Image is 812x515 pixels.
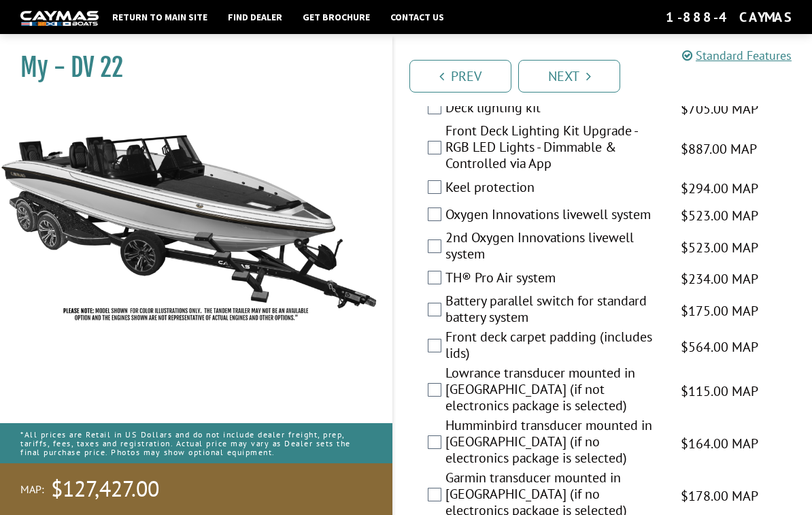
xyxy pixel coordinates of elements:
[384,8,451,26] a: Contact Us
[681,381,758,401] span: $115.00 MAP
[682,48,792,63] a: Standard Features
[681,301,758,321] span: $175.00 MAP
[681,433,758,454] span: $164.00 MAP
[20,423,372,464] p: *All prices are Retail in US Dollars and do not include dealer freight, prep, tariffs, fees, taxe...
[20,52,358,83] h1: My - DV 22
[406,58,812,93] ul: Pagination
[20,11,99,25] img: white-logo-c9c8dbefe5ff5ceceb0f0178aa75bf4bb51f6bca0971e226c86eb53dfe498488.png
[445,99,664,119] label: Deck lighting kit
[681,205,758,226] span: $523.00 MAP
[681,337,758,357] span: $564.00 MAP
[681,178,758,199] span: $294.00 MAP
[445,206,664,226] label: Oxygen Innovations livewell system
[681,237,758,258] span: $523.00 MAP
[681,99,758,119] span: $705.00 MAP
[409,60,511,93] a: Prev
[221,8,289,26] a: Find Dealer
[681,139,757,159] span: $887.00 MAP
[681,269,758,289] span: $234.00 MAP
[445,329,664,365] label: Front deck carpet padding (includes lids)
[445,365,664,417] label: Lowrance transducer mounted in [GEOGRAPHIC_DATA] (if not electronics package is selected)
[445,269,664,289] label: TH® Pro Air system
[445,417,664,469] label: Humminbird transducer mounted in [GEOGRAPHIC_DATA] (if no electronics package is selected)
[666,8,792,26] div: 1-888-4CAYMAS
[296,8,377,26] a: Get Brochure
[518,60,620,93] a: Next
[51,475,159,503] span: $127,427.00
[445,293,664,329] label: Battery parallel switch for standard battery system
[20,482,44,497] span: MAP:
[105,8,214,26] a: Return to main site
[445,229,664,265] label: 2nd Oxygen Innovations livewell system
[681,486,758,506] span: $178.00 MAP
[445,122,664,175] label: Front Deck Lighting Kit Upgrade - RGB LED Lights - Dimmable & Controlled via App
[445,179,664,199] label: Keel protection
